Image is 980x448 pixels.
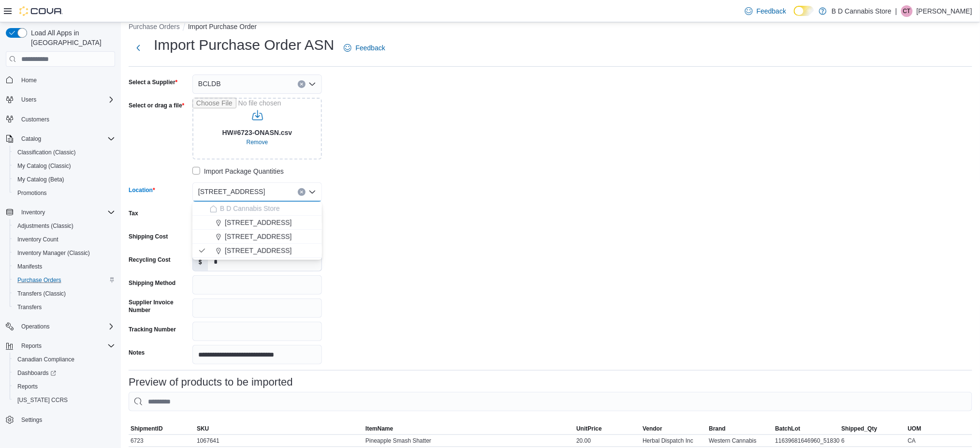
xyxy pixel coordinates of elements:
[14,354,78,365] a: Canadian Compliance
[901,5,913,17] div: Cody Tomlinson
[10,146,119,159] button: Classification (Classic)
[14,174,68,185] a: My Catalog (Beta)
[576,425,602,433] span: UnitPrice
[707,423,774,434] button: Brand
[14,354,115,365] span: Canadian Compliance
[14,274,65,286] a: Purchase Orders
[17,340,115,352] span: Reports
[2,206,119,219] button: Inventory
[832,5,892,17] p: B D Cannabis Store
[129,186,155,194] label: Location
[17,263,42,270] span: Manifests
[298,188,306,196] button: Clear input
[17,189,47,197] span: Promotions
[192,165,284,177] label: Import Package Quantities
[10,300,119,314] button: Transfers
[2,93,119,106] button: Users
[17,74,115,86] span: Home
[21,323,50,330] span: Operations
[741,1,790,21] a: Feedback
[188,23,257,30] button: Import Purchase Order
[14,247,94,259] a: Inventory Manager (Classic)
[2,320,119,333] button: Operations
[842,425,878,433] span: Shipped_Qty
[129,78,177,86] label: Select a Supplier
[641,423,707,434] button: Vendor
[17,303,42,311] span: Transfers
[14,301,45,313] a: Transfers
[340,38,389,58] a: Feedback
[903,5,911,17] span: CT
[154,35,334,55] h1: Import Purchase Order ASN
[14,187,115,199] span: Promotions
[17,75,41,86] a: Home
[192,202,322,258] div: Choose from the following options
[2,132,119,146] button: Catalog
[10,260,119,273] button: Manifests
[2,73,119,87] button: Home
[14,394,115,406] span: Washington CCRS
[197,425,209,433] span: SKU
[129,256,171,264] label: Recycling Cost
[21,342,42,350] span: Reports
[192,202,322,216] button: B D Cannabis Store
[14,160,115,172] span: My Catalog (Classic)
[129,326,176,333] label: Tracking Number
[21,96,36,104] span: Users
[17,383,38,390] span: Reports
[17,369,56,377] span: Dashboards
[2,112,119,126] button: Customers
[10,287,119,300] button: Transfers (Classic)
[643,425,662,433] span: Vendor
[14,274,115,286] span: Purchase Orders
[17,114,53,125] a: Customers
[27,28,115,47] span: Load All Apps in [GEOGRAPHIC_DATA]
[192,244,322,258] button: [STREET_ADDRESS]
[220,204,280,213] span: B D Cannabis Store
[840,423,906,434] button: Shipped_Qty
[774,435,840,447] div: 11639681646960_51830996009328
[225,218,292,227] span: [STREET_ADDRESS]
[17,236,59,243] span: Inventory Count
[10,173,119,186] button: My Catalog (Beta)
[17,414,46,426] a: Settings
[195,423,364,434] button: SKU
[129,299,189,314] label: Supplier Invoice Number
[707,435,774,447] div: Western Cannabis
[129,435,195,447] div: 6723
[21,209,45,216] span: Inventory
[10,186,119,200] button: Promotions
[908,425,921,433] span: UOM
[17,113,115,125] span: Customers
[10,246,119,260] button: Inventory Manager (Classic)
[14,234,62,245] a: Inventory Count
[14,301,115,313] span: Transfers
[192,98,322,160] input: Use aria labels when no actual label is in use
[243,136,272,148] button: Clear selected files
[574,435,641,447] div: 20.00
[21,135,41,143] span: Catalog
[129,233,168,240] label: Shipping Cost
[895,5,897,17] p: |
[225,246,292,255] span: [STREET_ADDRESS]
[774,423,840,434] button: BatchLot
[10,219,119,233] button: Adjustments (Classic)
[17,133,45,145] button: Catalog
[775,425,801,433] span: BatchLot
[364,435,574,447] div: Pineapple Smash Shatter
[298,80,306,88] button: Clear input
[193,253,208,271] label: $
[10,366,119,380] a: Dashboards
[129,392,972,411] input: This is a search bar. As you type, the results lower in the page will automatically filter.
[757,6,786,16] span: Feedback
[21,416,42,424] span: Settings
[17,290,66,298] span: Transfers (Classic)
[17,356,74,363] span: Canadian Compliance
[14,187,51,199] a: Promotions
[14,261,46,272] a: Manifests
[17,321,54,332] button: Operations
[14,160,75,172] a: My Catalog (Classic)
[198,78,221,90] span: BCLDB
[794,6,814,16] input: Dark Mode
